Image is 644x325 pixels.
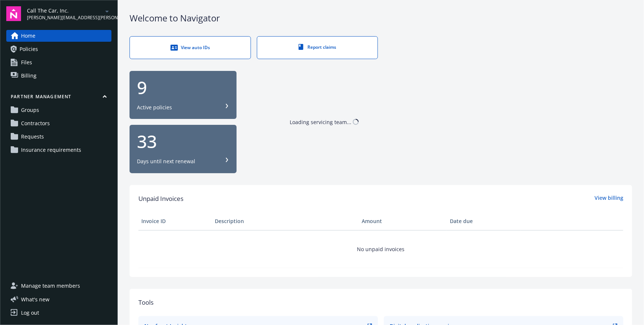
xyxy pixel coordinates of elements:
[21,144,81,156] span: Insurance requirements
[27,14,103,21] span: [PERSON_NAME][EMAIL_ADDRESS][PERSON_NAME][DOMAIN_NAME]
[130,36,251,59] a: View auto IDs
[21,57,32,68] span: Files
[21,104,39,116] span: Groups
[130,12,632,24] div: Welcome to Navigator
[6,131,111,143] a: Requests
[130,71,237,119] button: 9Active policies
[103,7,111,16] a: arrowDropDown
[27,7,103,14] span: Call The Car, Inc.
[130,125,237,173] button: 33Days until next renewal
[6,144,111,156] a: Insurance requirements
[138,212,212,230] th: Invoice ID
[6,117,111,129] a: Contractors
[6,104,111,116] a: Groups
[21,70,37,82] span: Billing
[21,307,39,319] div: Log out
[595,194,623,203] a: View billing
[6,280,111,292] a: Manage team members
[21,117,50,129] span: Contractors
[359,212,447,230] th: Amount
[138,298,623,307] div: Tools
[21,30,35,42] span: Home
[21,295,49,303] span: What ' s new
[290,118,351,126] div: Loading servicing team...
[138,230,623,268] td: No unpaid invoices
[212,212,359,230] th: Description
[257,36,378,59] a: Report claims
[137,79,229,96] div: 9
[27,6,111,21] button: Call The Car, Inc.[PERSON_NAME][EMAIL_ADDRESS][PERSON_NAME][DOMAIN_NAME]arrowDropDown
[6,43,111,55] a: Policies
[138,194,183,203] span: Unpaid Invoices
[6,70,111,82] a: Billing
[447,212,520,230] th: Date due
[145,44,236,51] div: View auto IDs
[6,295,61,303] button: What's new
[6,57,111,68] a: Files
[20,43,38,55] span: Policies
[21,131,44,143] span: Requests
[272,44,363,50] div: Report claims
[6,30,111,42] a: Home
[6,93,111,103] button: Partner management
[137,158,195,165] div: Days until next renewal
[21,280,80,292] span: Manage team members
[6,6,21,21] img: navigator-logo.svg
[137,133,229,150] div: 33
[137,104,172,111] div: Active policies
